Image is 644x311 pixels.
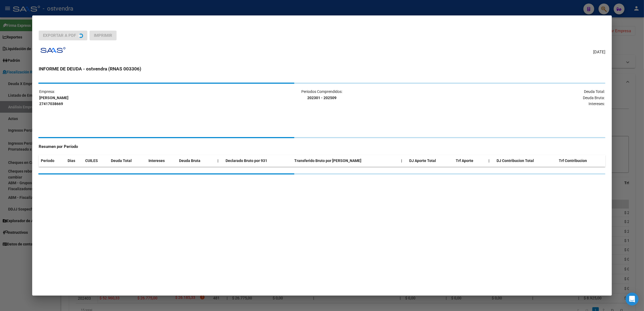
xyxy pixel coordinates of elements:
[39,89,227,107] p: Empresa:
[65,155,83,167] th: Dias
[215,155,223,167] th: |
[39,65,605,72] h3: INFORME DE DEUDA - ostvendra (RNAS 003306)
[223,155,292,167] th: Declarado Bruto por 931
[90,31,117,40] button: Imprimir
[307,96,336,100] strong: 202301 - 202509
[83,155,109,167] th: CUILES
[39,31,87,40] button: Exportar a PDF
[407,155,454,167] th: DJ Aporte Total
[626,293,639,306] div: Open Intercom Messenger
[39,144,605,150] h4: Resumen por Período
[39,155,65,167] th: Periodo
[39,96,68,106] strong: [PERSON_NAME] 27417038669
[454,155,486,167] th: Trf Aporte
[417,89,605,107] p: Deuda Total: Deuda Bruta: Intereses:
[228,89,416,101] p: Periodos Comprendidos:
[557,155,605,167] th: Trf Contribucion
[146,155,177,167] th: Intereses
[593,49,605,55] span: [DATE]
[43,33,76,38] span: Exportar a PDF
[494,155,557,167] th: DJ Contribucion Total
[399,155,407,167] th: |
[292,155,399,167] th: Transferido Bruto por [PERSON_NAME]
[94,33,112,38] span: Imprimir
[109,155,146,167] th: Deuda Total
[177,155,215,167] th: Deuda Bruta
[486,155,494,167] th: |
